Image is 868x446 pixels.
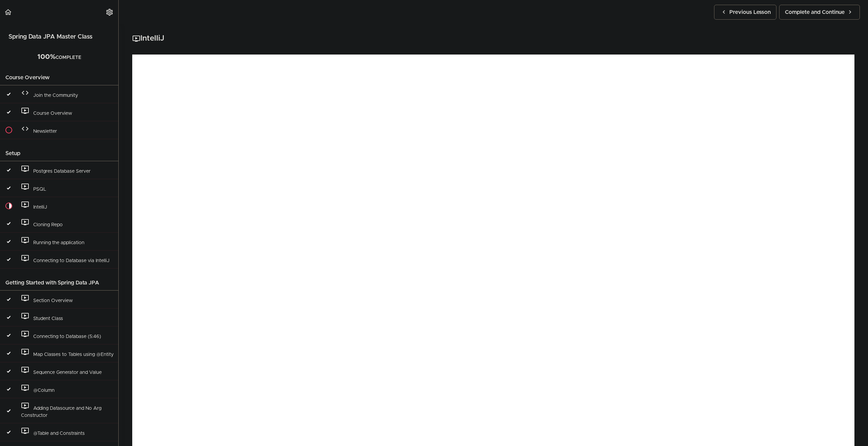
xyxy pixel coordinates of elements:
[4,8,12,16] svg: Back to course curriculum
[21,406,101,418] span: Adding Datasource and No Arg Constructor
[33,169,91,174] span: Postgres Database Server
[33,240,84,245] span: Running the application
[37,54,56,60] span: 100%
[33,388,55,393] span: @Column
[105,8,114,16] svg: Settings Menu
[33,129,57,134] span: Newsletter
[729,8,771,16] span: Previous Lesson
[33,222,63,227] span: Cloning Repo
[33,431,85,436] span: @Table and Constraints
[33,316,63,321] span: Student Class
[8,53,110,62] div: COMPLETE
[33,93,78,98] span: Join the Community
[33,334,101,339] span: Connecting to Database (5:46)
[33,370,102,375] span: Sequence Generator and Value
[779,5,860,20] a: Complete and Continue
[33,298,73,303] span: Section Overview
[33,111,72,116] span: Course Overview
[33,352,114,357] span: Map Classes to Tables using @Entity
[33,187,46,192] span: PSQL
[33,258,110,263] span: Connecting to Database via IntelliJ
[714,5,776,20] a: Previous Lesson
[33,205,47,210] span: IntelliJ
[785,8,845,16] span: Complete and Continue
[132,33,854,44] h2: IntelliJ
